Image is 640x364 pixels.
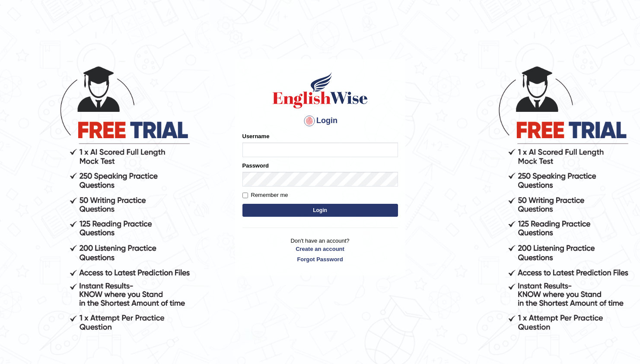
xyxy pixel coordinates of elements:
label: Remember me [242,191,288,199]
button: Login [242,204,398,217]
a: Forgot Password [242,255,398,263]
a: Create an account [242,245,398,253]
h4: Login [242,114,398,128]
img: Logo of English Wise sign in for intelligent practice with AI [271,71,369,110]
label: Username [242,132,270,140]
label: Password [242,161,269,170]
input: Remember me [242,193,248,198]
p: Don't have an account? [242,237,398,263]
